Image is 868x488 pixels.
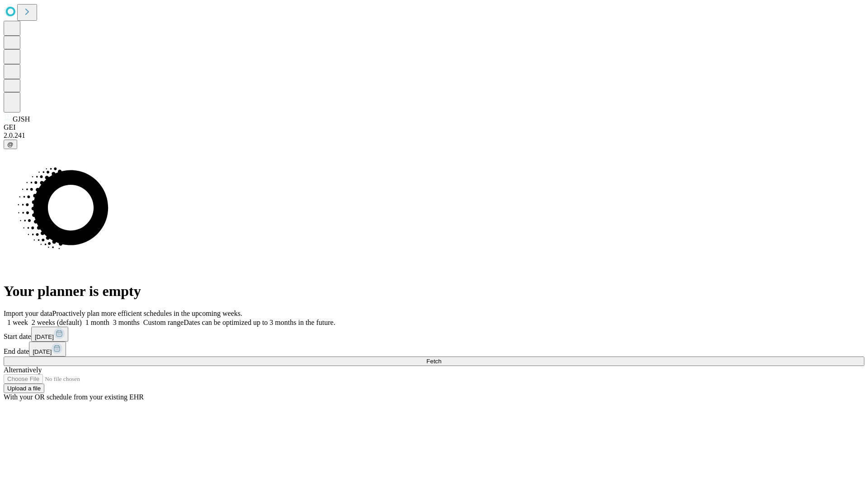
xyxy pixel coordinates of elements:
span: 3 months [113,319,140,326]
span: [DATE] [35,333,54,340]
button: @ [4,140,17,149]
div: GEI [4,123,864,131]
div: Start date [4,327,864,342]
span: Alternatively [4,366,42,374]
span: Import your data [4,310,52,317]
h1: Your planner is empty [4,283,864,300]
button: [DATE] [31,327,68,342]
button: Fetch [4,357,864,366]
span: 2 weeks (default) [32,319,82,326]
div: 2.0.241 [4,131,864,140]
button: [DATE] [29,342,66,357]
span: 1 month [85,319,109,326]
span: @ [7,141,14,148]
span: [DATE] [33,348,52,355]
span: With your OR schedule from your existing EHR [4,393,144,401]
span: Custom range [143,319,184,326]
span: Dates can be optimized up to 3 months in the future. [184,319,335,326]
span: GJSH [13,115,30,123]
button: Upload a file [4,384,44,393]
span: 1 week [7,319,28,326]
div: End date [4,342,864,357]
span: Fetch [426,358,441,365]
span: Proactively plan more efficient schedules in the upcoming weeks. [52,310,242,317]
